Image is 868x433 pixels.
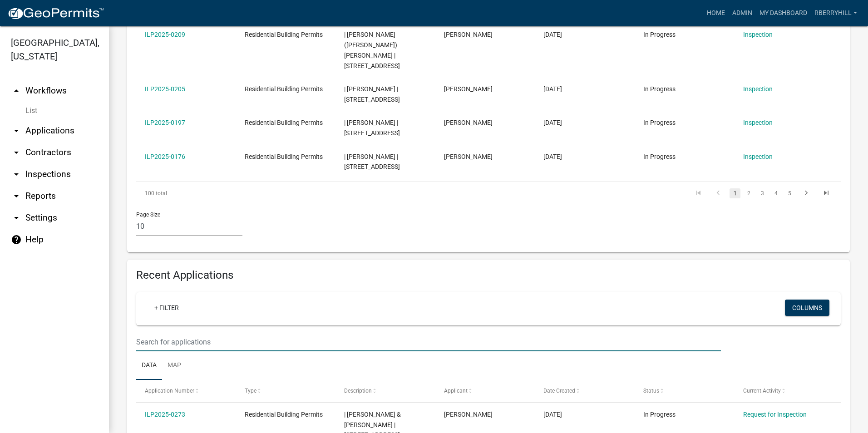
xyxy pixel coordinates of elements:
a: go to first page [690,188,707,198]
span: In Progress [643,85,676,93]
span: Residential Building Permits [245,411,323,418]
li: page 4 [769,186,783,201]
a: 5 [784,188,795,198]
li: page 1 [728,186,742,201]
span: 09/23/2025 [543,411,562,418]
i: arrow_drop_down [11,212,22,223]
span: Current Activity [743,388,781,394]
span: 07/31/2025 [543,119,562,126]
span: | Michael Koger | 3507 S ALLEGHENY AVE [344,153,400,171]
button: Columns [785,300,829,316]
i: arrow_drop_down [11,125,22,136]
a: Data [136,351,162,380]
a: 2 [743,188,754,198]
span: Date Created [543,388,575,394]
span: In Progress [643,31,676,38]
a: + Filter [147,300,186,316]
i: help [11,234,22,245]
input: Search for applications [136,333,721,351]
a: go to previous page [710,188,727,198]
span: Residential Building Permits [245,31,323,38]
datatable-header-cell: Application Number [136,380,236,402]
datatable-header-cell: Type [236,380,336,402]
span: In Progress [643,119,676,126]
span: Description [344,388,372,394]
a: Map [162,351,187,380]
span: In Progress [643,153,676,160]
span: Nolan Baker [444,153,493,160]
datatable-header-cell: Description [335,380,435,402]
a: 1 [730,188,740,198]
span: Jason Girod [444,411,493,418]
span: Residential Building Permits [245,153,323,160]
a: go to next page [798,188,815,198]
span: In Progress [643,411,676,418]
a: go to last page [818,188,835,198]
div: 100 total [136,182,276,205]
datatable-header-cell: Date Created [535,380,635,402]
span: 08/13/2025 [543,31,562,38]
span: Status [643,388,659,394]
a: ILP2025-0197 [145,119,185,126]
span: 07/21/2025 [543,153,562,160]
i: arrow_drop_down [11,169,22,180]
span: | Barrientos, Pedro | 1413 S 2ND ST [344,119,400,137]
li: page 5 [783,186,796,201]
a: Inspection [743,119,773,126]
span: Lucus Myers [444,85,493,93]
a: ILP2025-0205 [145,85,185,93]
a: Inspection [743,31,773,38]
span: Residential Building Permits [245,85,323,93]
a: Inspection [743,85,773,93]
a: 4 [770,188,781,198]
a: 3 [757,188,768,198]
h4: Recent Applications [136,269,841,282]
span: Judi Shroyer [444,31,493,38]
span: | FITE, SHERRY L | 1128 W PLAINVIEW DR [344,85,400,103]
a: Admin [729,5,756,22]
a: ILP2025-0209 [145,31,185,38]
span: Applicant [444,388,468,394]
span: Type [245,388,256,394]
span: Pedro Barrientos [444,119,493,126]
a: ILP2025-0273 [145,411,185,418]
i: arrow_drop_down [11,191,22,202]
a: Request for Inspection [743,411,807,418]
span: Application Number [145,388,194,394]
li: page 2 [742,186,755,201]
a: ILP2025-0176 [145,153,185,160]
datatable-header-cell: Applicant [435,380,535,402]
li: page 3 [755,186,769,201]
span: Residential Building Permits [245,119,323,126]
i: arrow_drop_down [11,147,22,158]
a: Home [703,5,729,22]
span: 08/08/2025 [543,85,562,93]
datatable-header-cell: Status [635,380,735,402]
span: | Byers, Vicky (Vicki) Lee | 207 HIGH ST [344,31,400,69]
datatable-header-cell: Current Activity [734,380,834,402]
i: arrow_drop_up [11,85,22,96]
a: My Dashboard [756,5,811,22]
a: Inspection [743,153,773,160]
a: rberryhill [811,5,861,22]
